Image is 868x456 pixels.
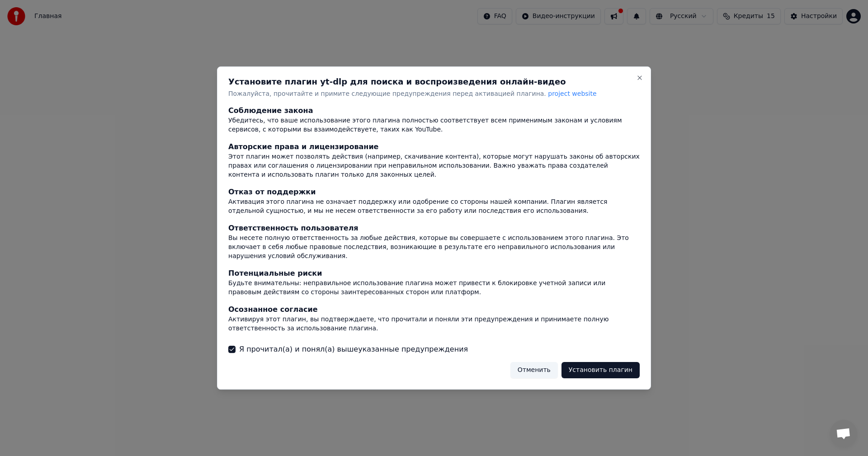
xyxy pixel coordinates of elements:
div: Убедитесь, что ваше использование этого плагина полностью соответствует всем применимым законам и... [228,117,640,135]
div: Авторские права и лицензирование [228,142,640,153]
div: Осознанное согласие [228,304,640,315]
div: Отказ от поддержки [228,187,640,198]
div: Этот плагин может позволять действия (например, скачивание контента), которые могут нарушать зако... [228,153,640,180]
div: Соблюдение закона [228,106,640,117]
span: project website [548,90,596,97]
div: Вы несете полную ответственность за любые действия, которые вы совершаете с использованием этого ... [228,234,640,261]
div: Активация этого плагина не означает поддержку или одобрение со стороны нашей компании. Плагин явл... [228,198,640,216]
div: Будьте внимательны: неправильное использование плагина может привести к блокировке учетной записи... [228,279,640,297]
div: Потенциальные риски [228,268,640,279]
div: Ответственность пользователя [228,223,640,234]
button: Отменить [510,362,558,378]
p: Пожалуйста, прочитайте и примите следующие предупреждения перед активацией плагина. [228,89,640,99]
h2: Установите плагин yt-dlp для поиска и воспроизведения онлайн-видео [228,78,640,86]
label: Я прочитал(а) и понял(а) вышеуказанные предупреждения [239,344,468,355]
button: Установить плагин [561,362,640,378]
div: Активируя этот плагин, вы подтверждаете, что прочитали и поняли эти предупреждения и принимаете п... [228,315,640,333]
